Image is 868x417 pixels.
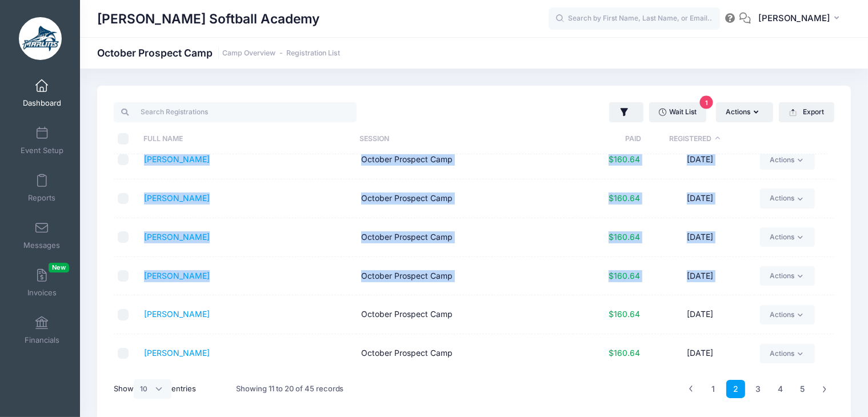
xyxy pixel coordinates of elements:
[609,154,640,164] span: $160.64
[236,376,344,402] div: Showing 11 to 20 of 45 records
[144,348,210,358] a: [PERSON_NAME]
[760,150,814,169] a: Actions
[27,288,57,298] span: Invoices
[15,73,69,113] a: Dashboard
[25,335,59,345] span: Financials
[779,102,834,122] button: Export
[114,379,196,399] label: Show entries
[609,271,640,280] span: $160.64
[649,102,706,122] a: Wait List1
[222,49,275,58] a: Camp Overview
[793,380,812,399] a: 5
[19,17,62,60] img: Marlin Softball Academy
[15,263,69,303] a: InvoicesNew
[646,179,754,218] td: [DATE]
[760,344,814,363] a: Actions
[704,380,723,399] a: 1
[609,193,640,203] span: $160.64
[749,380,767,399] a: 3
[15,168,69,208] a: Reports
[760,305,814,324] a: Actions
[609,309,640,319] span: $160.64
[700,96,713,109] span: 1
[726,380,745,399] a: 2
[760,227,814,247] a: Actions
[760,189,814,208] a: Actions
[646,295,754,334] td: [DATE]
[114,102,357,122] input: Search Registrations
[23,98,61,108] span: Dashboard
[569,124,641,154] th: Paid: activate to sort column ascending
[641,124,749,154] th: Registered: activate to sort column descending
[356,295,574,334] td: October Prospect Camp
[760,266,814,286] a: Actions
[751,6,851,32] button: [PERSON_NAME]
[549,7,720,30] input: Search by First Name, Last Name, or Email...
[134,379,171,399] select: Showentries
[356,179,574,218] td: October Prospect Camp
[28,193,55,203] span: Reports
[646,334,754,372] td: [DATE]
[97,47,340,59] h1: October Prospect Camp
[97,6,319,32] h1: [PERSON_NAME] Softball Academy
[286,49,340,58] a: Registration List
[144,232,210,242] a: [PERSON_NAME]
[646,257,754,296] td: [DATE]
[15,121,69,161] a: Event Setup
[144,309,210,319] a: [PERSON_NAME]
[144,154,210,164] a: [PERSON_NAME]
[356,141,574,179] td: October Prospect Camp
[144,193,210,203] a: [PERSON_NAME]
[646,141,754,179] td: [DATE]
[609,232,640,242] span: $160.64
[354,124,569,154] th: Session: activate to sort column ascending
[15,215,69,255] a: Messages
[758,12,830,25] span: [PERSON_NAME]
[771,380,790,399] a: 4
[15,310,69,350] a: Financials
[49,263,69,272] span: New
[356,218,574,257] td: October Prospect Camp
[716,102,773,122] button: Actions
[646,218,754,257] td: [DATE]
[138,124,354,154] th: Full Name: activate to sort column ascending
[144,271,210,280] a: [PERSON_NAME]
[356,334,574,372] td: October Prospect Camp
[356,257,574,296] td: October Prospect Camp
[21,146,63,155] span: Event Setup
[609,348,640,358] span: $160.64
[23,240,60,250] span: Messages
